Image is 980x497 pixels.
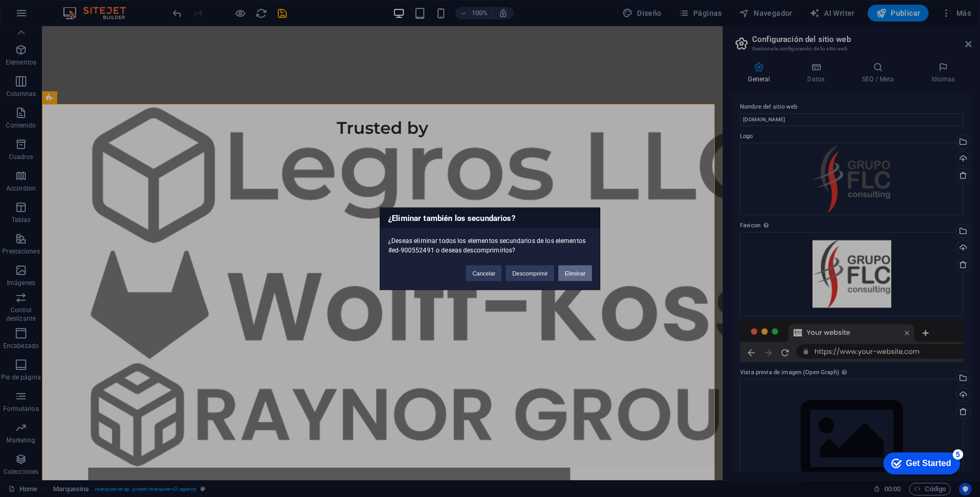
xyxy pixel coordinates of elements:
button: Cancelar [466,265,502,281]
div: Get Started 5 items remaining, 0% complete [8,5,85,27]
button: Eliminar [558,265,592,281]
h3: ¿Eliminar también los secundarios? [380,208,600,228]
div: Get Started [31,12,76,21]
div: ¿Deseas eliminar todos los elementos secundarios de los elementos #ed-900552491 o deseas descompr... [380,228,600,255]
button: Descomprimir [506,265,554,281]
div: 5 [78,2,88,13]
